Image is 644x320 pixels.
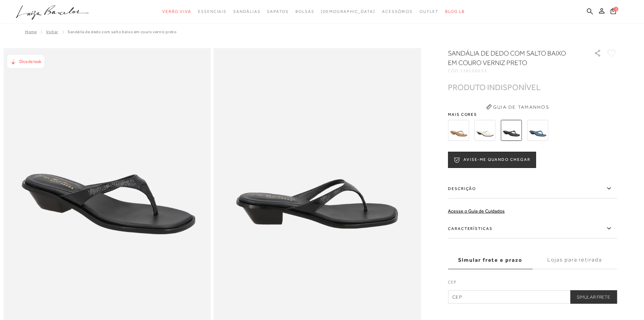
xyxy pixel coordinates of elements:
span: Essenciais [198,9,226,14]
span: Bolsas [295,9,314,14]
a: Voltar [46,29,58,34]
label: Simular frete e prazo [448,251,532,269]
span: Dica de look [19,59,41,64]
span: Acessórios [382,9,413,14]
span: Verão Viva [162,9,191,14]
span: Sandálias [233,9,260,14]
a: noSubCategoriesText [198,5,226,18]
a: noSubCategoriesText [382,5,413,18]
a: noSubCategoriesText [162,5,191,18]
button: Simular Frete [570,290,617,304]
a: noSubCategoriesText [420,5,438,18]
img: SANDÁLIA DE DEDO COM SALTO BAIXO EM COURO VERNIZ PRETO [501,120,522,141]
div: PRODUTO INDISPONÍVEL [448,84,541,91]
a: noSubCategoriesText [233,5,260,18]
input: CEP [448,290,617,304]
a: Home [25,29,37,34]
a: noSubCategoriesText [321,5,375,18]
span: SANDÁLIA DE DEDO COM SALTO BAIXO EM COURO VERNIZ PRETO [68,29,176,34]
h1: SANDÁLIA DE DEDO COM SALTO BAIXO EM COURO VERNIZ PRETO [448,48,575,67]
a: Acesse o Guia de Cuidados [448,208,505,214]
span: 138100033 [460,68,487,73]
img: SANDÁLIA DE DEDO COM SALTO BAIXO EM COURO VERNIZ OFF WHITE [474,120,495,141]
span: [DEMOGRAPHIC_DATA] [321,9,375,14]
button: 1 [609,7,618,17]
span: Mais cores [448,112,617,116]
button: AVISE-ME QUANDO CHEGAR [448,152,536,168]
label: CEP [448,279,617,289]
div: CÓD: [448,69,583,73]
a: noSubCategoriesText [267,5,288,18]
img: SANDÁLIA DE DEDO COM SALTO BAIXO EM COURO VERNIZ BEGE ARGILA [448,120,469,141]
span: 1 [614,7,618,12]
span: Sapatos [267,9,288,14]
span: BLOG LB [445,9,465,14]
label: Descrição [448,179,617,198]
a: BLOG LB [445,5,465,18]
label: Características [448,219,617,238]
button: Guia de Tamanhos [484,102,551,112]
span: Outlet [420,9,438,14]
img: SANDÁLIA DE DEDO COM SALTO BAIXO EM JEANS ÍNDIGO [527,120,548,141]
label: Lojas para retirada [532,251,617,269]
a: noSubCategoriesText [295,5,314,18]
